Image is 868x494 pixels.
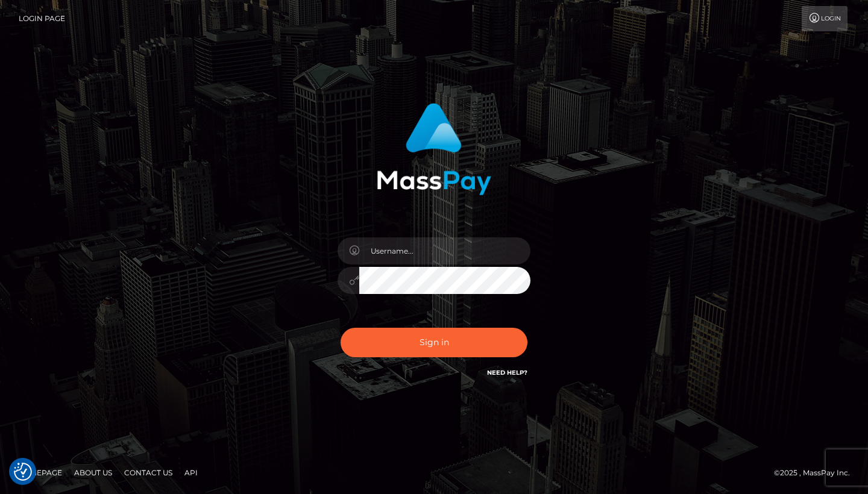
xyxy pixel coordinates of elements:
a: Homepage [13,463,67,482]
img: Revisit consent button [14,463,32,481]
input: Username... [359,237,530,264]
a: API [180,463,203,482]
div: © 2025 , MassPay Inc. [774,466,859,480]
a: Login [802,6,848,31]
button: Consent Preferences [14,463,32,481]
img: MassPay Login [377,103,491,195]
a: Login Page [19,6,65,31]
a: About Us [69,463,117,482]
a: Need Help? [487,369,527,377]
button: Sign in [341,328,527,357]
a: Contact Us [119,463,177,482]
